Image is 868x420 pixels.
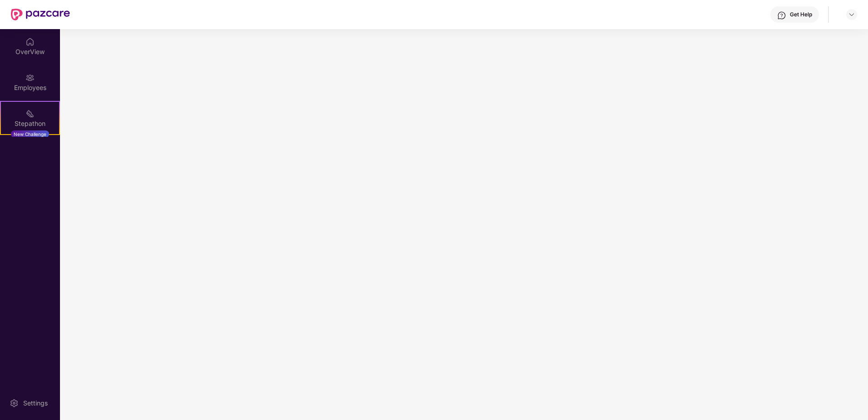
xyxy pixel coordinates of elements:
div: Stepathon [1,119,59,128]
div: New Challenge [11,130,49,138]
img: New Pazcare Logo [11,9,70,20]
img: svg+xml;base64,PHN2ZyBpZD0iRW1wbG95ZWVzIiB4bWxucz0iaHR0cDovL3d3dy53My5vcmcvMjAwMC9zdmciIHdpZHRoPS... [25,73,35,82]
img: svg+xml;base64,PHN2ZyBpZD0iSG9tZSIgeG1sbnM9Imh0dHA6Ly93d3cudzMub3JnLzIwMDAvc3ZnIiB3aWR0aD0iMjAiIG... [25,37,35,46]
img: svg+xml;base64,PHN2ZyBpZD0iU2V0dGluZy0yMHgyMCIgeG1sbnM9Imh0dHA6Ly93d3cudzMub3JnLzIwMDAvc3ZnIiB3aW... [10,399,19,408]
img: svg+xml;base64,PHN2ZyBpZD0iSGVscC0zMngzMiIgeG1sbnM9Imh0dHA6Ly93d3cudzMub3JnLzIwMDAvc3ZnIiB3aWR0aD... [777,11,786,20]
img: svg+xml;base64,PHN2ZyBpZD0iRHJvcGRvd24tMzJ4MzIiIHhtbG5zPSJodHRwOi8vd3d3LnczLm9yZy8yMDAwL3N2ZyIgd2... [848,11,855,18]
div: Get Help [790,11,812,18]
img: svg+xml;base64,PHN2ZyB4bWxucz0iaHR0cDovL3d3dy53My5vcmcvMjAwMC9zdmciIHdpZHRoPSIyMSIgaGVpZ2h0PSIyMC... [25,109,35,118]
div: Settings [20,399,50,408]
